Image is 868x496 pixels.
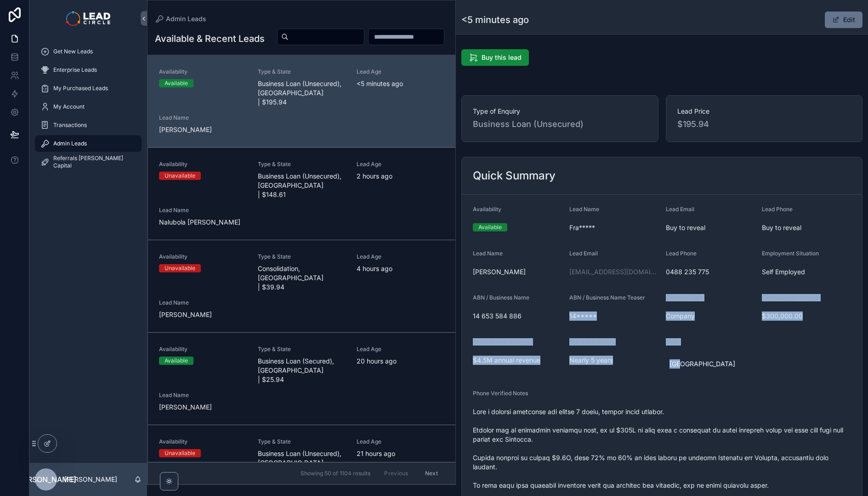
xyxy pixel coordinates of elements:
span: Buy to reveal [666,223,755,232]
span: 14 653 584 886 [473,311,562,321]
span: Gross Annual Earnings [473,338,532,345]
span: Availability [473,206,501,213]
div: Unavailable [165,172,195,180]
p: [PERSON_NAME] [64,475,117,484]
a: Admin Leads [155,14,206,23]
h1: Available & Recent Leads [155,32,265,45]
span: State [666,338,680,345]
a: My Purchased Leads [35,80,142,97]
span: Company [666,311,755,321]
span: Lead Email [569,250,598,257]
span: 2 hours ago [357,172,444,181]
span: Type & State [258,253,346,260]
span: Referrals [PERSON_NAME] Capital [53,155,132,169]
span: Business Loan (Unsecured), [GEOGRAPHIC_DATA] | $73.23 [258,449,346,477]
span: [PERSON_NAME] [473,267,562,277]
span: Lead Price [677,107,851,116]
span: Lead Age [357,253,444,260]
span: ABN / Business Name Teaser [569,294,645,301]
span: Business Loan (Secured), [GEOGRAPHIC_DATA] | $25.94 [258,357,346,384]
span: $300,000.00 [762,311,851,321]
span: Enterprise Leads [53,66,97,74]
span: <5 minutes ago [357,79,444,88]
span: Availability [159,438,247,445]
span: Availability [159,161,247,168]
span: Transactions [53,121,87,129]
span: Lead Age [357,68,444,75]
span: 4 hours ago [357,264,444,273]
span: Lead Phone [666,250,697,257]
span: Consolidation, [GEOGRAPHIC_DATA] | $39.94 [258,264,346,292]
span: Lead Name [159,207,247,214]
span: ABN / Business Name [473,294,529,301]
span: Lead Age [357,346,444,353]
a: Get New Leads [35,43,142,60]
span: [PERSON_NAME] [159,125,247,134]
span: Employment Situation [762,250,819,257]
span: 21 hours ago [357,449,444,458]
span: Lead Name [159,392,247,399]
span: Availability [159,346,247,353]
span: Showing 50 of 1104 results [301,470,370,477]
span: $4.5M annual revenue [473,356,562,365]
a: AvailabilityAvailableType & StateBusiness Loan (Unsecured), [GEOGRAPHIC_DATA] | $195.94Lead Age<5... [148,55,455,147]
span: $195.94 [677,118,851,131]
span: Lead Name [159,299,247,306]
span: [PERSON_NAME] [159,310,247,319]
span: Business Type [666,294,703,301]
a: Enterprise Leads [35,62,142,78]
span: Type & State [258,68,346,75]
button: Edit [825,12,862,28]
a: My Account [35,98,142,115]
div: scrollable content [29,37,147,182]
span: Availability [159,68,247,75]
span: My Account [53,103,85,110]
span: Type & State [258,346,346,353]
span: Lead Age [357,438,444,445]
span: Lead Name [473,250,503,257]
span: Business Loan (Unsecured) [473,118,647,131]
a: Referrals [PERSON_NAME] Capital [35,154,142,170]
a: AvailabilityUnavailableType & StateBusiness Loan (Unsecured), [GEOGRAPHIC_DATA] | $148.61Lead Age... [148,147,455,240]
span: Nearly 5 years [569,356,658,365]
span: My Purchased Leads [53,85,108,92]
span: Type of Enquiry [473,107,647,116]
div: Available [478,223,502,231]
span: Admin Leads [53,140,87,147]
span: Seeking Loan Amount [762,294,819,301]
button: Next [419,466,444,480]
a: AvailabilityUnavailableType & StateConsolidation, [GEOGRAPHIC_DATA] | $39.94Lead Age4 hours agoLe... [148,240,455,332]
button: Buy this lead [461,49,529,66]
span: 20 hours ago [357,357,444,366]
span: Admin Leads [166,14,206,23]
a: AvailabilityAvailableType & StateBusiness Loan (Secured), [GEOGRAPHIC_DATA] | $25.94Lead Age20 ho... [148,332,455,425]
span: Buy this lead [482,53,522,62]
span: Business Loan (Unsecured), [GEOGRAPHIC_DATA] | $148.61 [258,172,346,199]
span: Get New Leads [53,48,93,55]
span: Lead Name [159,114,247,121]
span: Lead Phone [762,206,793,213]
span: Buy to reveal [762,223,851,232]
img: App logo [66,11,110,26]
span: Lead Email [666,206,694,213]
span: [PERSON_NAME] [159,403,247,412]
span: Lead Age [357,161,444,168]
div: Unavailable [165,449,195,457]
div: Available [165,79,188,87]
span: 0488 235 775 [666,267,755,277]
a: [EMAIL_ADDRESS][DOMAIN_NAME] [569,267,658,277]
span: Business Loan (Unsecured), [GEOGRAPHIC_DATA] | $195.94 [258,79,346,107]
span: Nalubola [PERSON_NAME] [159,218,247,227]
span: Type & State [258,161,346,168]
div: Unavailable [165,264,195,272]
a: Transactions [35,117,142,133]
span: Type & State [258,438,346,445]
span: [PERSON_NAME] [16,474,76,485]
a: Admin Leads [35,135,142,152]
span: Self Employed [762,267,851,277]
h2: Quick Summary [473,168,556,183]
span: Phone Verified Notes [473,390,528,397]
span: Availability [159,253,247,260]
span: [GEOGRAPHIC_DATA] [669,359,735,369]
span: Years In Business [569,338,614,345]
